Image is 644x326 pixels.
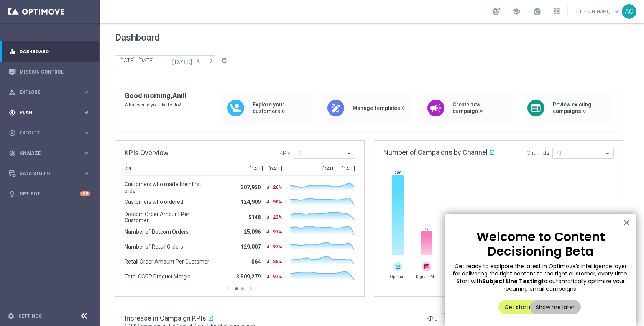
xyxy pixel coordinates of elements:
[9,129,16,136] i: play_circle_outline
[9,48,16,55] i: equalizer
[613,7,621,16] span: keyboard_arrow_down
[9,183,90,204] div: Optibot
[512,7,521,16] span: school
[83,109,90,116] i: keyboard_arrow_right
[20,131,83,135] span: Execute
[622,4,636,19] div: AC
[9,109,16,116] i: gps_fixed
[453,262,630,285] span: Get ready to explpore the latest in Optimove's intelligence layer for delivering the right conten...
[9,190,16,197] i: lightbulb
[482,277,542,285] strong: Subject Line Testing
[504,277,626,293] span: to automatically optimize your recurring email campaigns.
[575,6,622,17] a: [PERSON_NAME]
[83,129,90,136] i: keyboard_arrow_right
[20,183,80,204] a: Optibot
[9,41,90,62] div: Dashboard
[9,170,83,177] div: Data Studio
[9,89,16,96] i: person_search
[530,300,581,314] button: Show me later
[8,313,15,319] i: settings
[20,110,83,115] span: Plan
[20,171,83,176] span: Data Studio
[20,62,90,82] a: Mission Control
[9,109,83,116] div: Plan
[453,229,628,259] p: Welcome to Content Decisioning Beta
[9,150,83,157] div: Analyze
[18,314,42,318] a: Settings
[83,88,90,96] i: keyboard_arrow_right
[83,149,90,157] i: keyboard_arrow_right
[80,191,90,196] div: +10
[9,150,16,157] i: track_changes
[83,170,90,177] i: keyboard_arrow_right
[20,41,90,62] a: Dashboard
[9,129,83,136] div: Execute
[623,216,630,229] button: Close
[20,151,83,156] span: Analyze
[9,62,90,82] div: Mission Control
[9,89,83,96] div: Explore
[20,90,83,95] span: Explore
[498,300,542,314] button: Get started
